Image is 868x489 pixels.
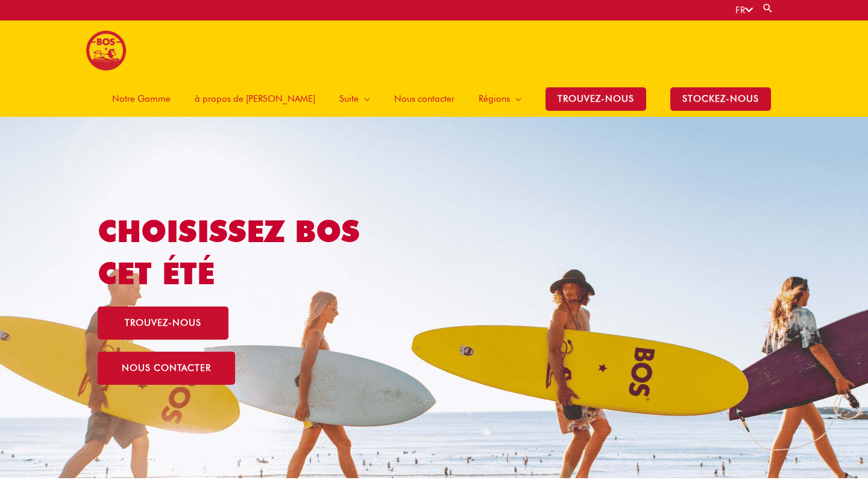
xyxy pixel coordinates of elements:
a: Search button [762,2,774,14]
a: FR [735,5,753,16]
span: trouvez-nous [125,319,201,328]
a: Nous contacter [382,81,467,117]
span: Régions [479,81,510,117]
a: trouvez-nous [98,307,228,340]
a: Suite [327,81,382,117]
a: stockez-nous [658,81,783,117]
img: BOS logo finals-200px [86,30,127,71]
a: nous contacter [98,352,235,385]
nav: Site Navigation [91,81,783,117]
span: TROUVEZ-NOUS [546,87,646,111]
span: Notre Gamme [112,81,171,117]
span: Suite [339,81,359,117]
span: à propos de [PERSON_NAME] [195,81,315,117]
span: nous contacter [122,364,211,373]
a: Notre Gamme [100,81,183,117]
a: TROUVEZ-NOUS [533,81,658,117]
span: stockez-nous [670,87,771,111]
h1: Choisissez BOS cet été [98,210,402,294]
a: à propos de [PERSON_NAME] [183,81,327,117]
a: Régions [467,81,533,117]
span: Nous contacter [394,81,454,117]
